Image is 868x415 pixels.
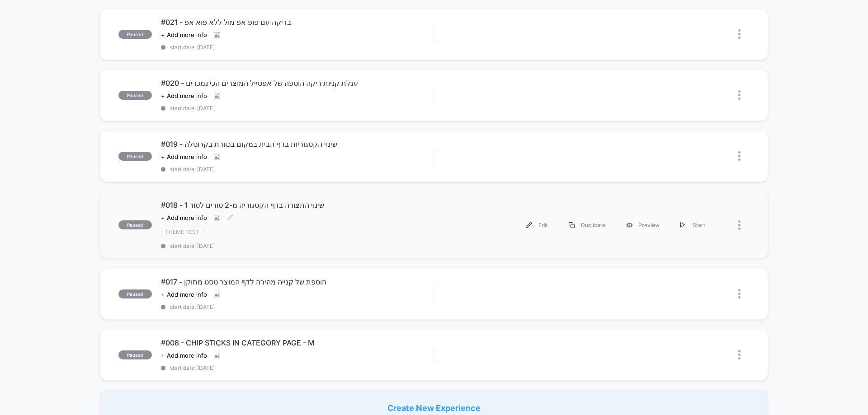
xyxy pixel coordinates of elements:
img: close [738,350,741,359]
div: Start [670,215,716,235]
span: + Add more info [161,92,207,99]
span: paused [118,289,152,298]
span: Theme Test [161,227,203,237]
span: start date: [DATE] [161,166,434,173]
img: close [738,90,741,100]
span: #017 - הוספת של קנייה מהירה לדף המוצר טסט מתוקן [161,277,434,286]
span: paused [118,30,152,39]
span: start date: [DATE] [161,44,434,51]
img: menu [569,222,575,228]
span: start date: [DATE] [161,303,434,310]
span: #021 - בדיקה עם פופ אפ מול ללא פוא אפ [161,18,434,27]
span: + Add more info [161,153,207,160]
div: Duplicate [558,215,616,235]
span: paused [118,350,152,359]
img: menu [680,222,685,228]
span: paused [118,152,152,161]
span: #008 - CHIP STICKS IN CATEGORY PAGE - M [161,338,434,347]
div: Edit [516,215,558,235]
img: close [738,220,741,230]
span: + Add more info [161,291,207,298]
img: close [738,29,741,39]
span: start date: [DATE] [161,364,434,371]
span: #018 - שינוי התצורה בדף הקטגוריה מ-2 טורים לטור 1 [161,201,434,210]
span: + Add more info [161,214,207,221]
span: #020 - עגלת קניות ריקה הוספה של אפסייל המוצרים הכי נמכרים [161,79,434,88]
span: paused [118,91,152,100]
img: close [738,289,741,298]
img: menu [526,222,532,228]
span: + Add more info [161,31,207,38]
img: close [738,151,741,161]
span: start date: [DATE] [161,242,434,249]
span: start date: [DATE] [161,105,434,112]
span: #019 - שינוי הקטגוריות בדף הבית במקום בכוורת בקרוסלה [161,140,434,149]
div: Preview [616,215,670,235]
span: + Add more info [161,352,207,359]
span: paused [118,220,152,229]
